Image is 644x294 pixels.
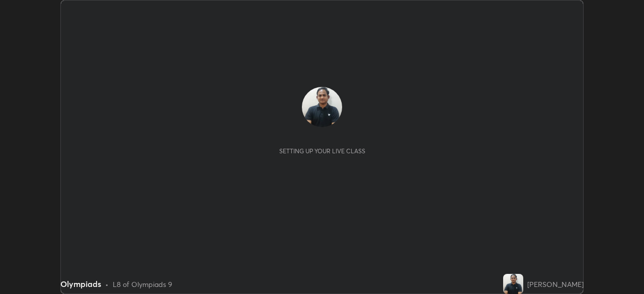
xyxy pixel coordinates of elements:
div: Olympiads [60,278,101,290]
div: [PERSON_NAME] [527,279,584,289]
img: 4fc8fb9b56d647e28bc3800bbacc216d.jpg [503,274,523,294]
img: 4fc8fb9b56d647e28bc3800bbacc216d.jpg [302,87,342,127]
div: L8 of Olympiads 9 [113,279,172,289]
div: Setting up your live class [279,147,365,155]
div: • [105,279,109,289]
